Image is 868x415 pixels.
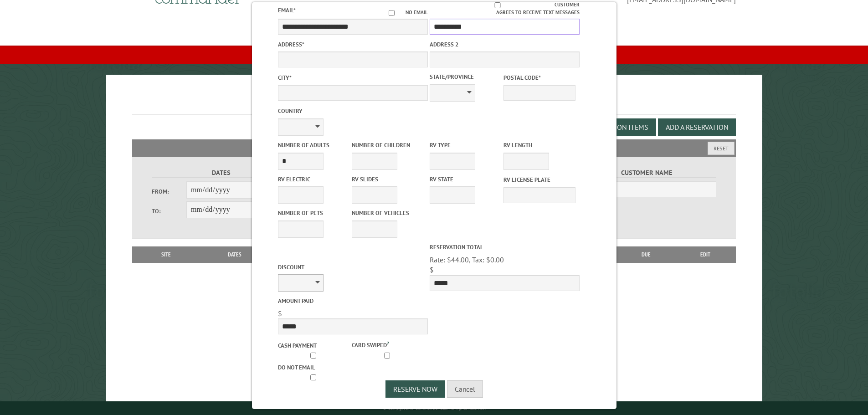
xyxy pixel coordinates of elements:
label: Country [278,107,428,115]
label: Postal Code [503,73,575,82]
label: Address 2 [430,40,580,49]
button: Add a Reservation [658,118,736,136]
label: From: [152,187,186,196]
span: Rate: $44.00, Tax: $0.00 [430,255,504,264]
label: State/Province [430,72,502,81]
label: Card swiped [352,339,424,349]
label: Number of Vehicles [352,209,424,217]
input: No email [378,10,406,16]
label: Do not email [278,363,350,372]
label: Number of Children [352,141,424,149]
h1: Reservations [132,89,736,114]
label: Number of Adults [278,141,350,149]
label: Email [278,6,296,14]
th: Site [137,246,196,263]
th: Edit [675,246,736,263]
label: RV Electric [278,175,350,184]
a: ? [387,340,389,346]
h2: Filters [132,139,736,157]
label: Address [278,40,428,49]
label: Dates [152,168,291,178]
small: © Campground Commander LLC. All rights reserved. [383,405,486,411]
label: City [278,73,428,82]
label: Reservation Total [430,243,580,251]
button: Reserve Now [385,380,445,398]
label: Cash payment [278,341,350,350]
label: Discount [278,263,428,272]
button: Reset [708,142,734,155]
th: Due [617,246,675,263]
label: No email [378,9,428,16]
input: Customer agrees to receive text messages [440,2,555,8]
label: RV Slides [352,175,424,184]
label: RV License Plate [503,175,575,184]
span: $ [430,265,434,274]
span: $ [278,309,282,318]
label: Customer Name [577,168,716,178]
label: Number of Pets [278,209,350,217]
button: Edit Add-on Items [578,118,656,136]
th: Dates [196,246,274,263]
label: RV State [430,175,502,184]
button: Cancel [447,380,483,398]
label: To: [152,207,186,215]
label: RV Type [430,141,502,149]
label: Amount paid [278,297,428,305]
label: Customer agrees to receive text messages [430,1,580,16]
label: RV Length [503,141,575,149]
